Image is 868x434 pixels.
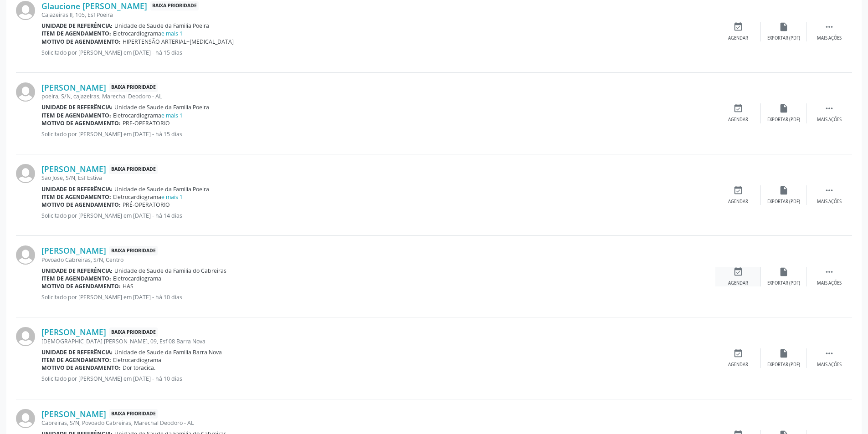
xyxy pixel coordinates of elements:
div: Exportar (PDF) [767,362,800,368]
b: Motivo de agendamento: [41,201,121,209]
b: Item de agendamento: [41,356,111,364]
b: Unidade de referência: [41,267,113,275]
span: Unidade de Saude da Familia Poeira [114,22,209,30]
div: Mais ações [817,199,842,205]
div: Cabreiras, S/N, Povoado Cabreiras, Marechal Deodoro - AL [41,419,715,427]
img: img [16,82,35,102]
img: img [16,164,35,183]
div: [DEMOGRAPHIC_DATA] [PERSON_NAME], 09, Esf 08 Barra Nova [41,337,715,345]
div: Agendar [728,362,748,368]
a: e mais 1 [161,30,183,37]
b: Motivo de agendamento: [41,119,121,127]
span: PRÉ-OPERATORIO [123,201,170,209]
span: Baixa Prioridade [109,327,158,337]
i: insert_drive_file [779,22,789,32]
b: Unidade de referência: [41,185,113,193]
i: event_available [733,348,743,358]
span: Unidade de Saude da Familia do Cabreiras [114,267,226,275]
b: Motivo de agendamento: [41,282,121,290]
img: img [16,245,35,265]
b: Unidade de referência: [41,103,113,111]
div: Agendar [728,35,748,41]
span: Eletrocardiograma [113,193,183,201]
span: Baixa Prioridade [109,164,158,174]
span: Eletrocardiograma [113,30,183,37]
i:  [824,103,834,113]
span: Dor toracica. [123,364,155,372]
span: Baixa Prioridade [109,409,158,419]
p: Solicitado por [PERSON_NAME] em [DATE] - há 15 dias [41,49,715,56]
span: HAS [123,282,134,290]
b: Motivo de agendamento: [41,38,121,46]
div: Agendar [728,280,748,286]
b: Unidade de referência: [41,348,113,356]
b: Item de agendamento: [41,193,111,201]
img: img [16,327,35,346]
p: Solicitado por [PERSON_NAME] em [DATE] - há 14 dias [41,212,715,220]
a: e mais 1 [161,193,183,201]
div: Mais ações [817,362,842,368]
a: [PERSON_NAME] [41,164,106,174]
a: Glaucione [PERSON_NAME] [41,1,147,11]
span: PRE-OPERATORIO [123,119,170,127]
div: Exportar (PDF) [767,117,800,123]
i: event_available [733,267,743,277]
b: Motivo de agendamento: [41,364,121,372]
i:  [824,22,834,32]
div: Mais ações [817,35,842,41]
span: Eletrocardiograma [113,112,183,119]
span: Unidade de Saude da Familia Barra Nova [114,348,222,356]
div: Exportar (PDF) [767,199,800,205]
i:  [824,267,834,277]
b: Item de agendamento: [41,30,111,37]
div: Exportar (PDF) [767,35,800,41]
i: event_available [733,185,743,195]
img: img [16,1,35,20]
div: Mais ações [817,117,842,123]
div: Sao Jose, S/N, Esf Estiva [41,174,715,182]
span: Baixa Prioridade [150,1,199,11]
span: Unidade de Saude da Familia Poeira [114,103,209,111]
div: Agendar [728,117,748,123]
span: Unidade de Saude da Familia Poeira [114,185,209,193]
span: Baixa Prioridade [109,246,158,255]
div: Cajazeiras II, 105, Esf Poeira [41,11,715,19]
b: Item de agendamento: [41,112,111,119]
div: Mais ações [817,280,842,286]
b: Item de agendamento: [41,275,111,282]
i: event_available [733,22,743,32]
p: Solicitado por [PERSON_NAME] em [DATE] - há 10 dias [41,293,715,301]
i: insert_drive_file [779,185,789,195]
span: Eletrocardiograma [113,275,161,282]
b: Unidade de referência: [41,22,113,30]
a: e mais 1 [161,112,183,119]
i: insert_drive_file [779,103,789,113]
p: Solicitado por [PERSON_NAME] em [DATE] - há 10 dias [41,375,715,383]
a: [PERSON_NAME] [41,245,106,255]
div: Agendar [728,199,748,205]
span: Eletrocardiograma [113,356,161,364]
div: Exportar (PDF) [767,280,800,286]
span: Baixa Prioridade [109,83,158,92]
div: poeira, S/N, cajazeiras, Marechal Deodoro - AL [41,92,715,100]
a: [PERSON_NAME] [41,327,106,337]
i:  [824,185,834,195]
i:  [824,348,834,358]
p: Solicitado por [PERSON_NAME] em [DATE] - há 15 dias [41,130,715,138]
a: [PERSON_NAME] [41,409,106,419]
div: Povoado Cabreiras, S/N, Centro [41,256,715,264]
i: insert_drive_file [779,348,789,358]
i: insert_drive_file [779,267,789,277]
span: HIPERTENSÃO ARTERIAL+[MEDICAL_DATA] [123,38,234,46]
i: event_available [733,103,743,113]
a: [PERSON_NAME] [41,82,106,92]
